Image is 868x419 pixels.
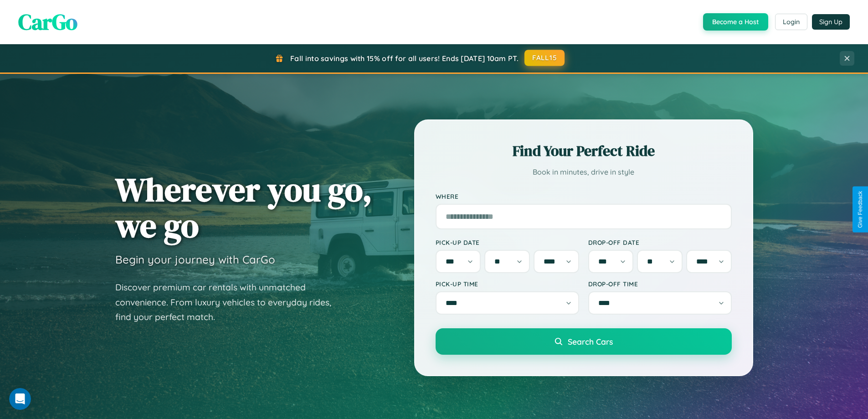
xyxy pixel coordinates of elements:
iframe: Intercom live chat [9,388,31,410]
label: Drop-off Time [588,280,732,288]
p: Book in minutes, drive in style [436,166,732,179]
button: Login [775,14,807,30]
button: Sign Up [812,14,850,30]
span: Search Cars [568,336,613,347]
h1: Wherever you go, we go [115,171,372,243]
label: Drop-off Date [588,238,732,246]
label: Pick-up Date [436,238,579,246]
div: Give Feedback [857,191,863,228]
span: CarGo [18,7,77,37]
label: Where [436,192,732,200]
button: FALL15 [524,50,565,66]
label: Pick-up Time [436,280,579,288]
p: Discover premium car rentals with unmatched convenience. From luxury vehicles to everyday rides, ... [115,280,343,325]
h2: Find Your Perfect Ride [436,141,732,161]
button: Become a Host [703,13,768,31]
button: Search Cars [436,328,732,355]
span: Fall into savings with 15% off for all users! Ends [DATE] 10am PT. [290,54,519,63]
h3: Begin your journey with CarGo [115,253,275,266]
